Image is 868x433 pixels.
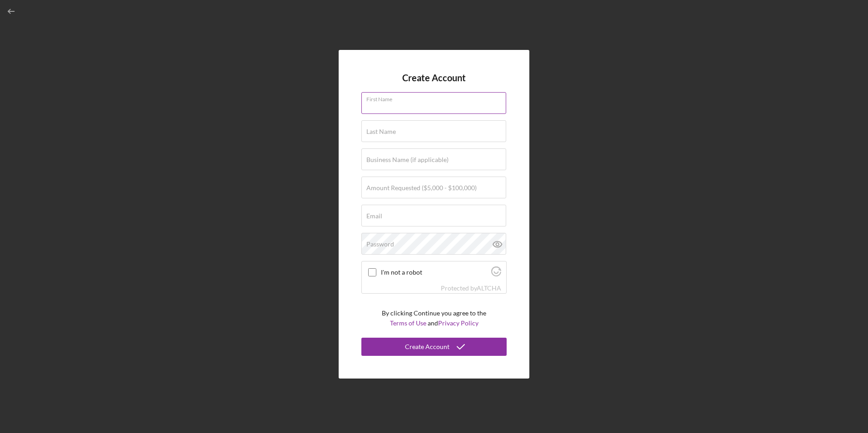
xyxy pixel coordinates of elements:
[491,270,501,278] a: Visit Altcha.org
[438,319,478,327] a: Privacy Policy
[441,285,501,292] div: Protected by
[390,319,426,327] a: Terms of Use
[366,212,382,220] label: Email
[477,284,501,292] a: Visit Altcha.org
[366,156,449,163] label: Business Name (if applicable)
[366,93,506,103] label: First Name
[402,73,466,83] h4: Create Account
[382,308,486,329] p: By clicking Continue you agree to the and
[381,269,488,276] label: I'm not a robot
[405,338,449,356] div: Create Account
[366,184,477,192] label: Amount Requested ($5,000 - $100,000)
[366,241,394,248] label: Password
[366,128,396,135] label: Last Name
[361,338,507,356] button: Create Account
